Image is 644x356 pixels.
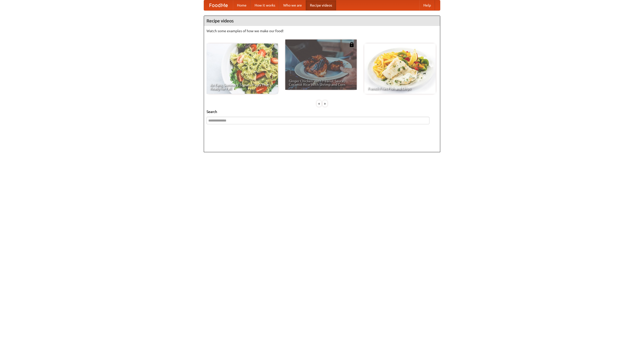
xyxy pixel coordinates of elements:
[317,100,321,107] div: «
[364,44,436,94] a: French Fries Fish and Chips
[207,109,437,114] h5: Search
[251,0,279,10] a: How it works
[204,0,233,10] a: FoodMe
[207,44,278,94] a: An Easy, Summery Tomato Pasta That's Ready for Fall
[349,42,354,47] img: 483408.png
[279,0,306,10] a: Who we are
[368,87,432,90] span: French Fries Fish and Chips
[323,100,327,107] div: »
[207,28,437,33] p: Watch some examples of how we make our food!
[204,16,440,26] h4: Recipe videos
[419,0,435,10] a: Help
[233,0,251,10] a: Home
[306,0,336,10] a: Recipe videos
[210,83,274,90] span: An Easy, Summery Tomato Pasta That's Ready for Fall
